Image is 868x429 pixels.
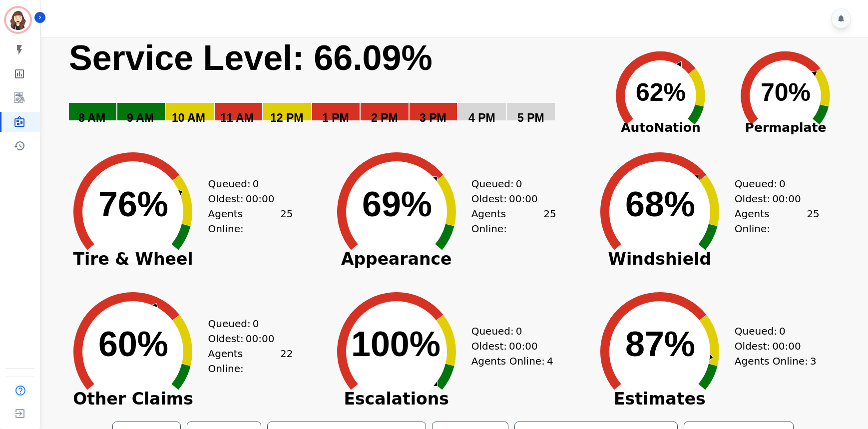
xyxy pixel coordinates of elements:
[761,78,811,106] text: 70%
[598,118,723,137] span: AutoNation
[98,185,168,224] text: 76%
[735,206,820,236] div: Agents Online:
[322,111,349,124] text: 1 PM
[625,185,695,224] text: 68%
[322,254,471,264] span: Appearance
[735,354,820,369] div: Agents Online:
[371,111,398,124] text: 2 PM
[517,111,544,124] text: 5 PM
[208,331,283,346] div: Oldest:
[735,191,810,206] div: Oldest:
[208,176,283,191] div: Queued:
[547,354,553,369] span: 4
[208,346,293,376] div: Agents Online:
[735,339,810,354] div: Oldest:
[208,206,293,236] div: Agents Online:
[127,111,154,124] text: 9 AM
[98,325,168,364] text: 60%
[810,354,817,369] span: 3
[68,37,595,139] svg: Service Level: 0%
[78,111,105,124] text: 8 AM
[220,111,254,124] text: 11 AM
[779,324,786,339] span: 0
[772,191,801,206] span: 00:00
[509,339,538,354] span: 00:00
[253,316,259,331] span: 0
[246,331,275,346] span: 00:00
[471,206,556,236] div: Agents Online:
[735,176,810,191] div: Queued:
[516,324,522,339] span: 0
[208,316,283,331] div: Queued:
[362,185,432,224] text: 69%
[772,339,801,354] span: 00:00
[246,191,275,206] span: 00:00
[723,118,848,137] span: Permaplate
[585,254,735,264] span: Windshield
[270,111,303,124] text: 12 PM
[516,176,522,191] span: 0
[471,324,546,339] div: Queued:
[6,8,30,32] img: Bordered avatar
[69,38,433,77] text: Service Level: 66.09%
[509,191,538,206] span: 00:00
[471,339,546,354] div: Oldest:
[253,176,259,191] span: 0
[420,111,446,124] text: 3 PM
[585,394,735,404] span: Estimates
[322,394,471,404] span: Escalations
[58,394,208,404] span: Other Claims
[735,324,810,339] div: Queued:
[280,346,293,376] span: 22
[280,206,293,236] span: 25
[208,191,283,206] div: Oldest:
[543,206,556,236] span: 25
[807,206,819,236] span: 25
[625,325,695,364] text: 87%
[351,325,440,364] text: 100%
[172,111,205,124] text: 10 AM
[58,254,208,264] span: Tire & Wheel
[779,176,786,191] span: 0
[468,111,495,124] text: 4 PM
[636,78,686,106] text: 62%
[471,354,556,369] div: Agents Online:
[471,176,546,191] div: Queued:
[471,191,546,206] div: Oldest:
